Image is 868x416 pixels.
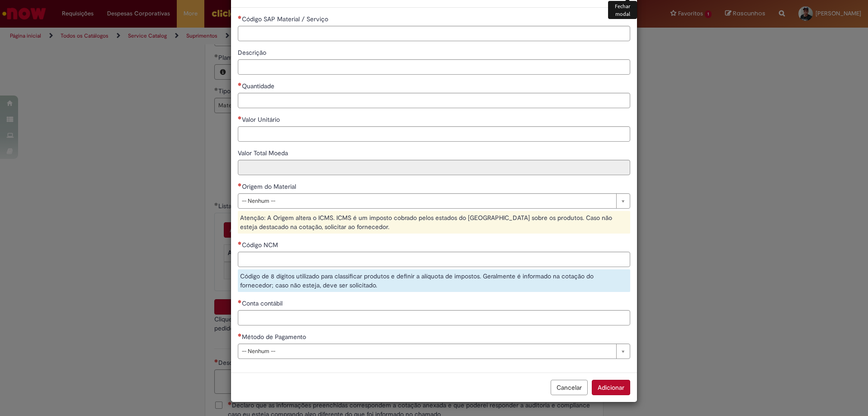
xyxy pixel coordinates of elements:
span: Quantidade [242,82,276,90]
span: -- Nenhum -- [242,344,612,359]
input: Código NCM [238,252,630,267]
div: Código de 8 dígitos utilizado para classificar produtos e definir a alíquota de impostos. Geralme... [238,269,630,292]
input: Descrição [238,59,630,75]
div: Atenção: A Origem altera o ICMS. ICMS é um imposto cobrado pelos estados do [GEOGRAPHIC_DATA] sob... [238,211,630,234]
span: Conta contábil [242,299,284,307]
div: Fechar modal [608,1,637,19]
span: Necessários [238,183,242,186]
span: Origem do Material [242,182,298,191]
span: Código SAP Material / Serviço [242,15,330,23]
span: Necessários [238,333,242,337]
span: Necessários [238,241,242,245]
button: Adicionar [592,380,630,395]
span: Necessários [238,300,242,303]
span: Necessários [238,15,242,19]
input: Valor Unitário [238,126,630,142]
span: Código NCM [242,241,280,249]
button: Cancelar [551,380,588,395]
input: Código SAP Material / Serviço [238,26,630,41]
input: Quantidade [238,93,630,108]
span: Necessários [238,82,242,86]
span: Método de Pagamento [242,333,308,341]
span: Valor Unitário [242,115,282,124]
span: -- Nenhum -- [242,194,612,208]
input: Conta contábil [238,310,630,325]
span: Necessários [238,116,242,120]
span: Somente leitura - Valor Total Moeda [238,149,290,157]
input: Valor Total Moeda [238,160,630,175]
span: Descrição [238,48,268,57]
